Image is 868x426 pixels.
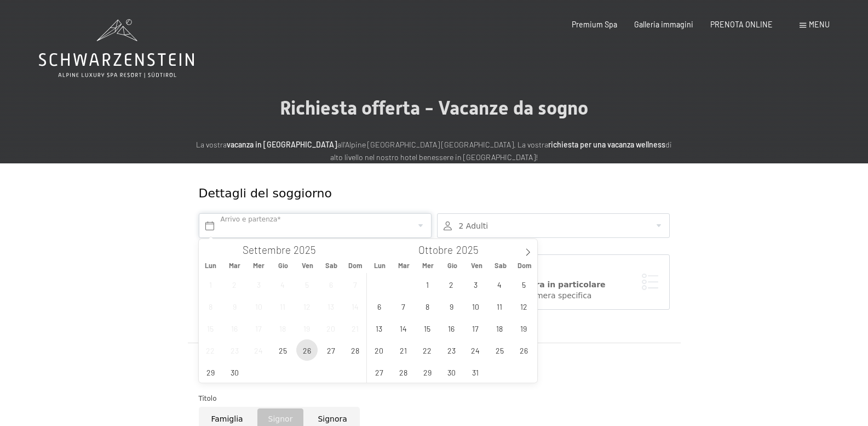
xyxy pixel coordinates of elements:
[441,339,462,361] span: Ottobre 23, 2025
[465,339,486,361] span: Ottobre 24, 2025
[291,243,327,256] input: Year
[465,361,486,383] span: Ottobre 31, 2025
[417,317,438,339] span: Ottobre 15, 2025
[343,262,367,269] span: Dom
[344,317,366,339] span: Settembre 21, 2025
[449,291,658,302] div: Vorrei scegliere una camera specifica
[296,274,318,295] span: Settembre 5, 2025
[489,317,510,339] span: Ottobre 18, 2025
[440,262,464,269] span: Gio
[272,274,294,295] span: Settembre 4, 2025
[248,339,269,361] span: Settembre 24, 2025
[369,317,390,339] span: Ottobre 13, 2025
[200,296,221,317] span: Settembre 8, 2025
[248,296,269,317] span: Settembre 10, 2025
[489,339,510,361] span: Ottobre 25, 2025
[296,339,318,361] span: Settembre 26, 2025
[441,296,462,317] span: Ottobre 9, 2025
[224,274,245,295] span: Settembre 2, 2025
[393,317,414,339] span: Ottobre 14, 2025
[416,262,440,269] span: Mer
[392,262,416,269] span: Mar
[199,393,670,404] div: Titolo
[393,361,414,383] span: Ottobre 28, 2025
[243,245,291,255] span: Settembre
[344,339,366,361] span: Settembre 28, 2025
[296,296,318,317] span: Settembre 12, 2025
[319,262,343,269] span: Sab
[200,339,221,361] span: Settembre 22, 2025
[248,274,269,295] span: Settembre 3, 2025
[272,296,294,317] span: Settembre 11, 2025
[441,361,462,383] span: Ottobre 30, 2025
[295,262,319,269] span: Ven
[441,274,462,295] span: Ottobre 2, 2025
[224,296,245,317] span: Settembre 9, 2025
[199,262,223,269] span: Lun
[489,296,510,317] span: Ottobre 11, 2025
[449,280,658,291] div: Prenotare una camera in particolare
[548,140,665,149] strong: richiesta per una vacanza wellness
[464,262,488,269] span: Ven
[417,339,438,361] span: Ottobre 22, 2025
[417,274,438,295] span: Ottobre 1, 2025
[200,361,221,383] span: Settembre 29, 2025
[296,317,318,339] span: Settembre 19, 2025
[200,317,221,339] span: Settembre 15, 2025
[271,262,295,269] span: Gio
[224,317,245,339] span: Settembre 16, 2025
[272,339,294,361] span: Settembre 25, 2025
[223,262,247,269] span: Mar
[320,339,342,361] span: Settembre 27, 2025
[320,296,342,317] span: Settembre 13, 2025
[199,185,590,202] div: Dettagli del soggiorno
[320,317,342,339] span: Settembre 20, 2025
[393,339,414,361] span: Ottobre 21, 2025
[344,296,366,317] span: Settembre 14, 2025
[369,296,390,317] span: Ottobre 6, 2025
[417,361,438,383] span: Ottobre 29, 2025
[513,317,534,339] span: Ottobre 19, 2025
[513,274,534,295] span: Ottobre 5, 2025
[344,274,366,295] span: Settembre 7, 2025
[193,139,675,163] p: La vostra all'Alpine [GEOGRAPHIC_DATA] [GEOGRAPHIC_DATA]. La vostra di alto livello nel nostro ho...
[393,296,414,317] span: Ottobre 7, 2025
[710,20,773,29] a: PRENOTA ONLINE
[417,296,438,317] span: Ottobre 8, 2025
[513,296,534,317] span: Ottobre 12, 2025
[200,274,221,295] span: Settembre 1, 2025
[280,96,588,119] span: Richiesta offerta - Vacanze da sogno
[513,262,537,269] span: Dom
[489,274,510,295] span: Ottobre 4, 2025
[320,274,342,295] span: Settembre 6, 2025
[369,361,390,383] span: Ottobre 27, 2025
[368,262,392,269] span: Lun
[809,20,830,29] span: Menu
[465,274,486,295] span: Ottobre 3, 2025
[247,262,271,269] span: Mer
[224,339,245,361] span: Settembre 23, 2025
[488,262,513,269] span: Sab
[572,20,617,29] a: Premium Spa
[465,317,486,339] span: Ottobre 17, 2025
[227,140,337,149] strong: vacanza in [GEOGRAPHIC_DATA]
[513,339,534,361] span: Ottobre 26, 2025
[224,361,245,383] span: Settembre 30, 2025
[634,20,693,29] a: Galleria immagini
[369,339,390,361] span: Ottobre 20, 2025
[465,296,486,317] span: Ottobre 10, 2025
[272,317,294,339] span: Settembre 18, 2025
[418,245,453,255] span: Ottobre
[441,317,462,339] span: Ottobre 16, 2025
[248,317,269,339] span: Settembre 17, 2025
[453,243,489,256] input: Year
